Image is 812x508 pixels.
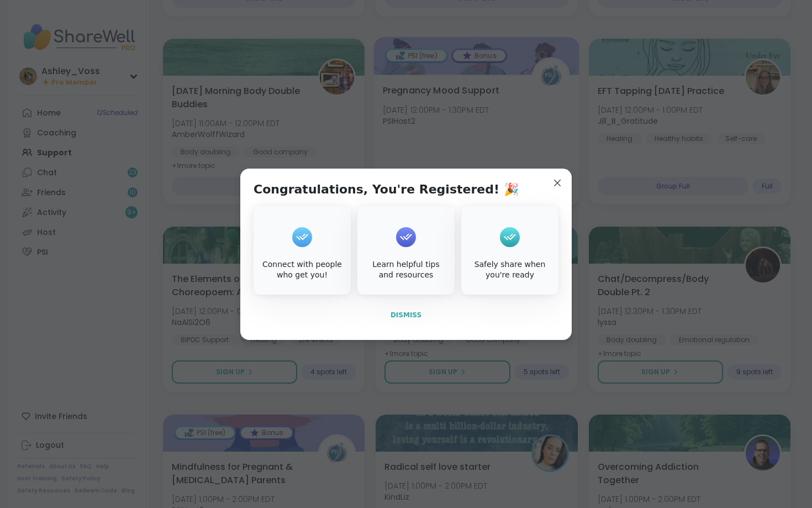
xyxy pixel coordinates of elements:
div: Learn helpful tips and resources [360,259,452,281]
span: Dismiss [391,311,421,319]
div: Connect with people who get you! [256,259,349,281]
h1: Congratulations, You're Registered! 🎉 [254,182,519,197]
button: Dismiss [254,303,558,327]
div: Safely share when you're ready [463,259,556,281]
